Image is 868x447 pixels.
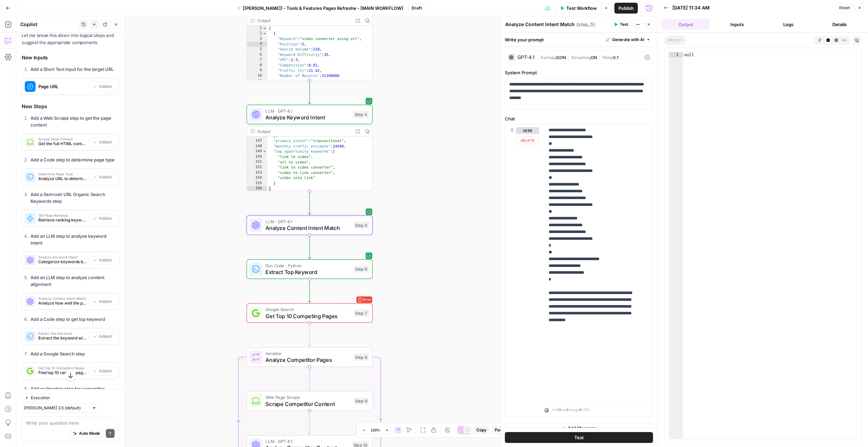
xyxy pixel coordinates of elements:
div: Step 4 [353,111,369,118]
div: 153 [247,170,267,176]
h3: New Steps [22,102,119,111]
span: 120% [371,427,380,433]
div: Step 5 [354,221,369,229]
div: 4 [247,42,267,47]
span: Added [99,139,112,145]
span: Retrieve ranking keywords and traffic data for the URL [38,217,87,223]
span: Page URL [38,83,87,90]
div: 152 [247,165,267,170]
button: Add Message [505,423,653,433]
span: Toggle code folding, rows 149 through 155 [262,149,267,155]
span: Categorize keywords by search intent and analyze traffic patterns [38,259,87,265]
div: 10 [247,73,267,79]
span: Analyze Keyword Intent [38,255,87,259]
button: user [516,127,539,134]
span: Analyze Content Intent Match [265,224,350,232]
span: | [566,54,571,60]
span: 0.1 [613,55,618,60]
div: userDelete [505,124,539,417]
div: 150 [247,154,267,160]
label: System Prompt [505,69,653,76]
span: Toggle code folding, rows 2 through 11 [262,31,267,37]
strong: Add a Code step to determine page type [31,157,115,162]
span: Analyze Competitor Pages [265,356,350,364]
textarea: Analyze Content Intent Match [505,21,575,28]
button: Added [90,82,115,91]
span: ON [591,55,597,60]
button: Reset [836,3,853,12]
span: Generate with AI [612,37,644,43]
span: LLM · GPT-4.1 [265,218,350,225]
g: Edge from step_6 to step_7 [308,279,311,303]
button: Added [90,138,115,147]
span: Publish [618,5,634,12]
h3: New Inputs [22,53,119,62]
strong: Add a Code step to get top keyword [31,316,105,322]
div: 155 [247,181,267,186]
div: ErrorGoogle SearchGet Top 10 Competing PagesStep 7 [246,303,373,323]
strong: Add a Web Scrape step to get the page content [31,115,111,128]
div: Step 7 [354,309,369,317]
span: Get Top 10 Competing Pages [38,366,87,370]
div: Copilot [20,21,77,28]
g: Edge from step_3 to step_4 [308,80,311,104]
div: GPT-4.1 [517,55,535,60]
span: Get Page Rankings [38,214,87,217]
span: Added [99,333,112,339]
span: Paste [495,427,506,433]
button: Added [90,367,115,375]
span: Reset [839,5,850,11]
span: Added [99,257,112,263]
span: Temp [602,55,613,60]
button: Logs [764,19,813,30]
strong: Add a Short Text input for the target URL [31,66,114,72]
div: Step 6 [354,266,369,273]
span: Scrape Competitor Content [265,400,350,408]
button: Test [611,20,631,29]
div: Write your prompt [501,33,657,46]
div: Output [257,128,350,134]
span: | [597,54,602,60]
button: Publish [614,3,638,14]
span: Copy [476,427,487,433]
button: Generate with AI [603,35,653,44]
span: Run Code · Python [265,262,350,269]
label: Chat [505,115,653,122]
span: Format [541,55,555,60]
span: Analyze Content Intent Match [38,297,87,300]
div: IterationAnalyze Competitor PagesStep 8 [246,347,373,367]
div: 3 [247,36,267,42]
span: Google Search [265,306,350,313]
div: 8 [247,63,267,68]
div: Output [257,17,350,24]
g: Edge from step_7 to step_8 [308,323,311,347]
div: 151 [247,160,267,165]
button: Added [90,297,115,306]
strong: Add a Google Search step [31,351,85,356]
div: 11 [247,79,267,84]
span: Web Page Scrape [265,394,350,401]
span: Test [620,21,628,27]
span: Toggle code folding, rows 1 through 992 [262,26,267,31]
span: Get Top 10 Competing Pages [265,312,350,320]
span: Auto Mode [79,430,100,436]
div: 7 [247,58,267,63]
span: Added [99,215,112,221]
span: LLM · GPT-4.1 [265,108,350,114]
span: Test [574,434,584,441]
div: Run Code · PythonExtract Top KeywordStep 6 [246,259,373,279]
span: Determine Page Type [38,172,87,176]
input: Claude Sonnet 3.5 (default) [24,405,89,411]
g: Edge from step_8 to step_9 [308,367,311,391]
span: | [537,54,541,60]
strong: Add an LLM step to analyze keyword intent [31,233,106,246]
span: Execution [31,395,50,401]
div: 1 [247,26,267,31]
span: Analyze URL to determine if it's a tools or features page [38,176,87,182]
div: 149 [247,149,267,155]
span: Scrape Page Content [38,137,87,141]
span: [[PERSON_NAME]] - Tools & Features Pages Refreshe - [MAIN WORKFLOW] [243,5,403,12]
button: Execution [22,393,53,402]
div: 156 [247,186,267,192]
button: Added [90,173,115,181]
